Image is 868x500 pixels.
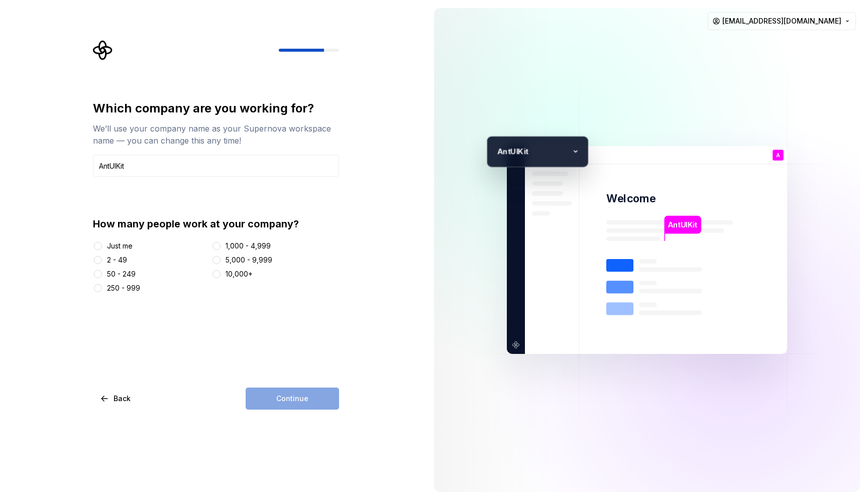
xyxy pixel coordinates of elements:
div: How many people work at your company? [93,217,339,231]
span: Back [114,394,131,404]
div: We’ll use your company name as your Supernova workspace name — you can change this any time! [93,122,339,147]
div: 50 - 249 [107,269,136,279]
button: [EMAIL_ADDRESS][DOMAIN_NAME] [708,12,856,30]
div: 5,000 - 9,999 [226,255,272,265]
p: AntUIKit [668,219,697,230]
div: 250 - 999 [107,283,140,293]
p: A [776,153,780,158]
p: A [492,145,502,158]
div: Which company are you working for? [93,100,339,116]
div: 1,000 - 4,999 [226,241,271,251]
svg: Supernova Logo [93,40,113,60]
div: 2 - 49 [107,255,127,265]
p: Welcome [606,191,656,206]
button: Back [93,388,139,410]
div: 10,000+ [226,269,253,279]
input: Company name [93,155,339,177]
p: ntUIKit [503,145,568,158]
span: [EMAIL_ADDRESS][DOMAIN_NAME] [722,16,841,26]
div: Just me [107,241,133,251]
